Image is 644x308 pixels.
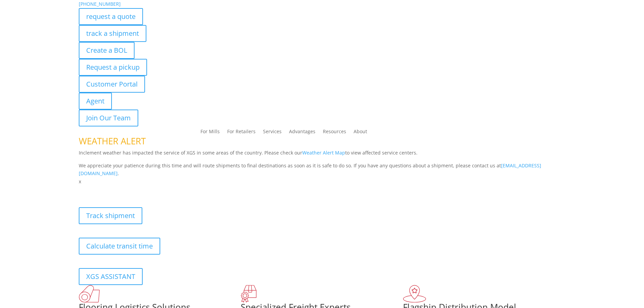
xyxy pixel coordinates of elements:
a: About [354,129,367,137]
a: For Retailers [227,129,256,137]
img: xgs-icon-flagship-distribution-model-red [403,285,426,303]
a: Track shipment [79,207,142,224]
img: xgs-icon-total-supply-chain-intelligence-red [79,285,100,303]
a: request a quote [79,8,143,25]
a: Advantages [289,129,315,137]
p: Inclement weather has impacted the service of XGS in some areas of the country. Please check our ... [79,149,566,162]
img: xgs-icon-focused-on-flooring-red [241,285,257,303]
a: Join Our Team [79,110,138,126]
a: [PHONE_NUMBER] [79,1,121,7]
a: Calculate transit time [79,238,160,255]
a: Customer Portal [79,76,145,93]
a: track a shipment [79,25,146,42]
a: Resources [323,129,346,137]
a: XGS ASSISTANT [79,268,143,285]
b: Visibility, transparency, and control for your entire supply chain. [79,187,230,193]
span: WEATHER ALERT [79,135,146,147]
a: Create a BOL [79,42,135,59]
a: Agent [79,93,112,110]
p: We appreciate your patience during this time and will route shipments to final destinations as so... [79,162,566,178]
a: Weather Alert Map [302,149,345,156]
a: Services [263,129,282,137]
a: Request a pickup [79,59,147,76]
a: For Mills [200,129,220,137]
p: x [79,177,566,186]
